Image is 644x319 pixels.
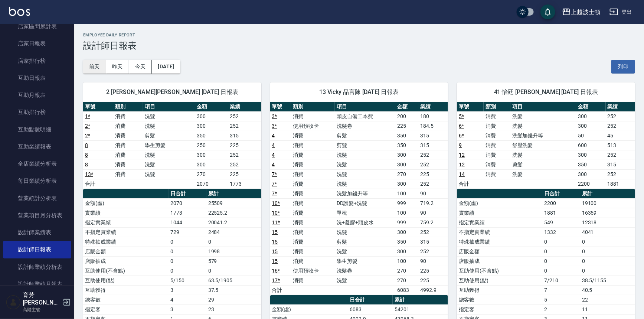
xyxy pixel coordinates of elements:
[457,247,542,256] td: 店販金額
[542,247,580,256] td: 0
[3,207,71,224] a: 營業項目月分析表
[580,266,635,276] td: 0
[143,111,195,121] td: 洗髮
[395,266,418,276] td: 270
[418,218,448,227] td: 759.2
[510,102,576,112] th: 項目
[459,171,465,177] a: 14
[291,198,335,208] td: 消費
[3,276,71,293] a: 設計師業績月報表
[542,295,580,305] td: 5
[83,40,635,51] h3: 設計師日報表
[335,169,395,179] td: 洗髮
[195,160,228,169] td: 300
[272,162,275,167] a: 4
[291,189,335,198] td: 消費
[113,169,143,179] td: 消費
[195,179,228,189] td: 2070
[606,160,635,169] td: 315
[206,305,261,314] td: 23
[510,111,576,121] td: 洗髮
[335,179,395,189] td: 洗髮
[143,121,195,131] td: 洗髮
[195,169,228,179] td: 270
[484,131,510,140] td: 消費
[395,150,418,160] td: 300
[457,102,635,189] table: a dense table
[83,60,106,74] button: 前天
[335,266,395,276] td: 洗髮卷
[580,218,635,227] td: 12318
[606,169,635,179] td: 252
[3,87,71,104] a: 互助月報表
[85,162,88,167] a: 8
[393,295,448,305] th: 累計
[113,111,143,121] td: 消費
[92,88,252,96] span: 2 [PERSON_NAME][PERSON_NAME] [DATE] 日報表
[484,111,510,121] td: 消費
[395,102,418,112] th: 金額
[418,276,448,285] td: 225
[576,160,605,169] td: 350
[169,189,206,199] th: 日合計
[418,227,448,237] td: 252
[395,111,418,121] td: 200
[169,247,206,256] td: 0
[348,305,393,314] td: 6083
[106,60,129,74] button: 昨天
[484,102,510,112] th: 類別
[169,256,206,266] td: 0
[607,5,635,19] button: 登出
[335,198,395,208] td: DD護髮+洗髮
[466,88,626,96] span: 41 怡廷 [PERSON_NAME] [DATE] 日報表
[576,179,605,189] td: 2200
[206,208,261,218] td: 22525.2
[606,140,635,150] td: 513
[3,172,71,189] a: 每日業績分析表
[540,4,555,19] button: save
[335,150,395,160] td: 洗髮
[83,227,169,237] td: 不指定實業績
[3,52,71,69] a: 店家排行榜
[272,133,275,139] a: 4
[559,4,604,20] button: 上越波士頓
[272,258,278,264] a: 15
[272,152,275,158] a: 4
[23,306,61,313] p: 高階主管
[395,189,418,198] td: 100
[457,276,542,285] td: 互助使用(點)
[169,208,206,218] td: 1773
[83,295,169,305] td: 總客數
[3,104,71,121] a: 互助排行榜
[393,305,448,314] td: 54201
[542,218,580,227] td: 549
[418,247,448,256] td: 252
[418,150,448,160] td: 252
[270,102,291,112] th: 單號
[335,131,395,140] td: 剪髮
[228,160,261,169] td: 252
[580,285,635,295] td: 40.5
[335,276,395,285] td: 洗髮
[206,227,261,237] td: 2484
[395,285,418,295] td: 6083
[83,305,169,314] td: 指定客
[510,140,576,150] td: 舒壓洗髮
[9,7,30,16] img: Logo
[169,227,206,237] td: 729
[113,121,143,131] td: 消費
[576,140,605,150] td: 600
[395,198,418,208] td: 999
[169,218,206,227] td: 1044
[3,35,71,52] a: 店家日報表
[85,142,88,148] a: 8
[3,69,71,87] a: 互助日報表
[457,227,542,237] td: 不指定實業績
[3,18,71,35] a: 店家區間累計表
[457,102,484,112] th: 單號
[580,198,635,208] td: 19100
[83,208,169,218] td: 實業績
[206,256,261,266] td: 579
[270,102,448,295] table: a dense table
[169,295,206,305] td: 4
